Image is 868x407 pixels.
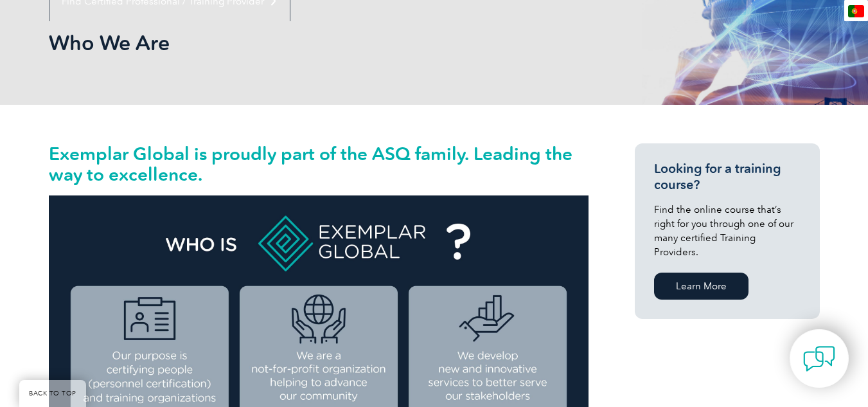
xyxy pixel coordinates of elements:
[654,203,801,259] p: Find the online course that’s right for you through one of our many certified Training Providers.
[654,273,748,300] a: Learn More
[49,33,589,53] h2: Who We Are
[848,5,864,17] img: pt
[803,343,835,375] img: contact-chat.png
[654,161,801,193] h3: Looking for a training course?
[19,380,86,407] a: BACK TO TOP
[49,143,589,185] h2: Exemplar Global is proudly part of the ASQ family. Leading the way to excellence.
